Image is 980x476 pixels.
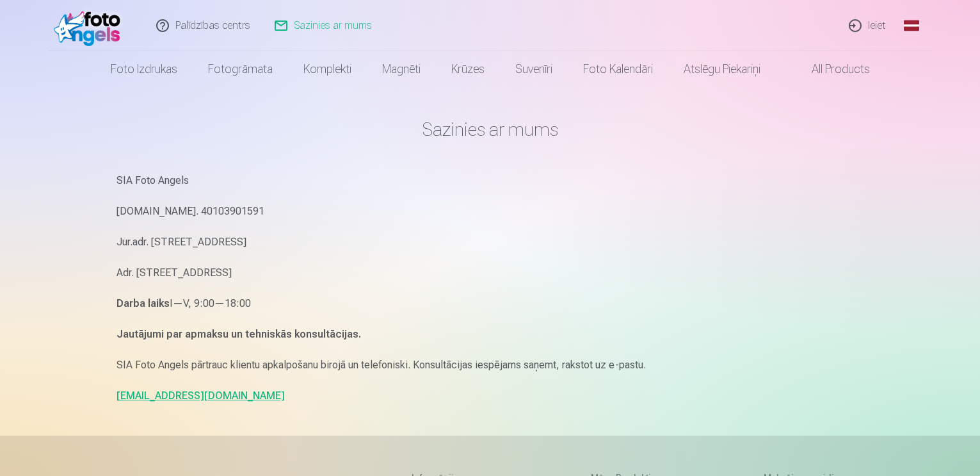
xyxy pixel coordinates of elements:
p: I—V, 9:00—18:00 [116,295,864,313]
p: Adr. [STREET_ADDRESS] [116,264,864,282]
a: All products [776,51,885,87]
p: SIA Foto Angels pārtrauc klientu apkalpošanu birojā un telefoniski. Konsultācijas iespējams saņem... [116,356,864,374]
a: Foto izdrukas [95,51,193,87]
a: [EMAIL_ADDRESS][DOMAIN_NAME] [116,390,285,402]
a: Foto kalendāri [568,51,668,87]
p: Jur.adr. [STREET_ADDRESS] [116,233,864,251]
p: [DOMAIN_NAME]. 40103901591 [116,202,864,220]
a: Atslēgu piekariņi [668,51,776,87]
strong: Darba laiks [116,297,170,309]
strong: Jautājumi par apmaksu un tehniskās konsultācijas. [116,328,361,340]
p: SIA Foto Angels [116,172,864,190]
a: Fotogrāmata [193,51,288,87]
h1: Sazinies ar mums [116,118,864,141]
a: Magnēti [367,51,436,87]
a: Suvenīri [500,51,568,87]
img: /fa1 [54,5,127,46]
a: Krūzes [436,51,500,87]
a: Komplekti [288,51,367,87]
